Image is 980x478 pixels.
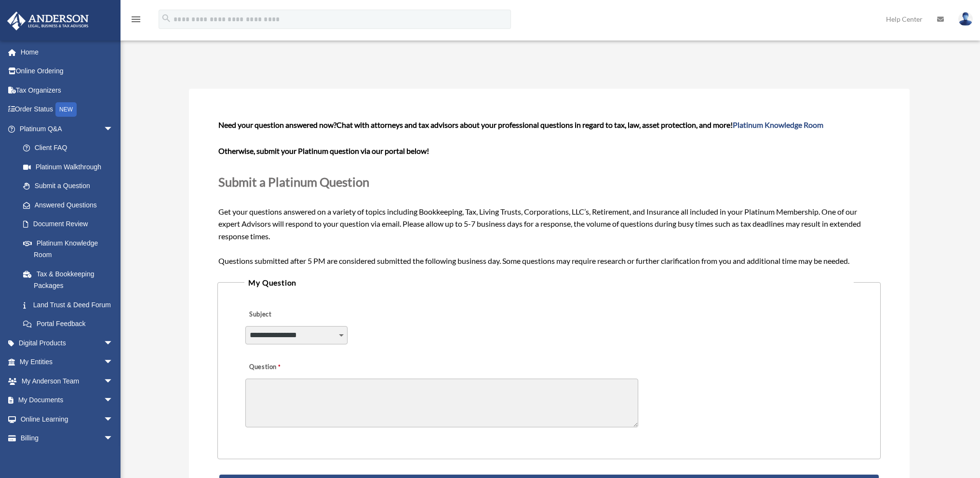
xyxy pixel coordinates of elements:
a: My Entitiesarrow_drop_down [7,353,128,372]
a: Tax Organizers [7,81,128,100]
a: Digital Productsarrow_drop_down [7,333,128,353]
label: Question [245,361,320,374]
span: Need your question answered now? [218,120,336,129]
i: menu [130,14,142,25]
a: My Anderson Teamarrow_drop_down [7,371,128,391]
a: Billingarrow_drop_down [7,429,128,448]
img: Anderson Advisors Platinum Portal [4,12,92,30]
a: Platinum Knowledge Room [13,233,128,264]
a: Client FAQ [13,138,128,158]
a: menu [130,17,142,25]
a: Portal Feedback [13,314,128,334]
legend: My Question [244,276,853,289]
a: Tax & Bookkeeping Packages [13,264,128,295]
span: arrow_drop_down [104,333,123,353]
a: Platinum Q&Aarrow_drop_down [7,119,128,138]
b: Otherwise, submit your Platinum question via our portal below! [218,146,429,155]
a: Online Ordering [7,62,128,81]
a: Platinum Walkthrough [13,157,128,177]
a: Platinum Knowledge Room [733,120,823,129]
a: Order StatusNEW [7,100,128,120]
span: Get your questions answered on a variety of topics including Bookkeeping, Tax, Living Trusts, Cor... [218,120,879,265]
div: NEW [55,102,77,117]
img: User Pic [958,12,973,26]
label: Subject [245,308,337,322]
a: My Documentsarrow_drop_down [7,391,128,410]
a: Submit a Question [13,177,123,196]
span: arrow_drop_down [104,410,123,429]
a: Document Review [13,215,128,234]
span: arrow_drop_down [104,353,123,372]
span: arrow_drop_down [104,391,123,410]
i: search [161,13,172,24]
span: Chat with attorneys and tax advisors about your professional questions in regard to tax, law, ass... [336,120,823,129]
a: Answered Questions [13,195,128,215]
span: Submit a Platinum Question [218,175,369,189]
span: arrow_drop_down [104,371,123,391]
a: Online Learningarrow_drop_down [7,410,128,429]
span: arrow_drop_down [104,119,123,139]
a: Home [7,42,128,62]
span: arrow_drop_down [104,429,123,449]
a: Land Trust & Deed Forum [13,295,128,314]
